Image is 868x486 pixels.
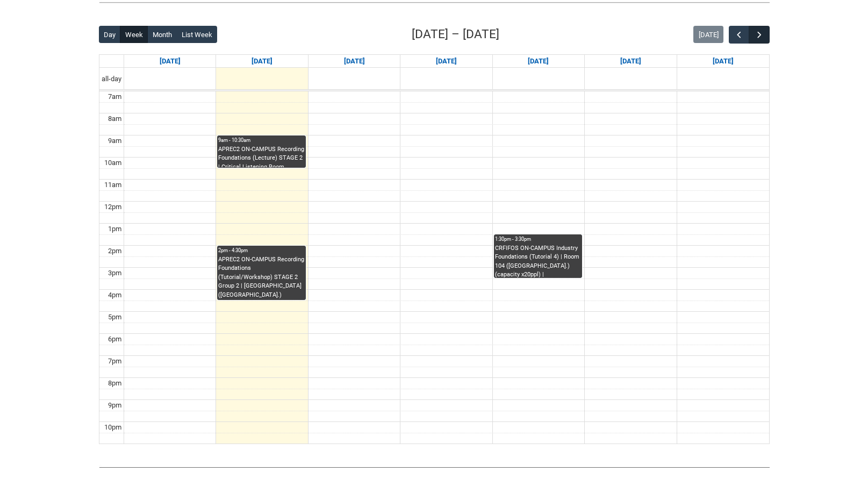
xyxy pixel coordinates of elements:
[106,224,124,234] div: 1pm
[249,55,275,68] a: Go to October 6, 2025
[729,26,749,44] button: Previous Week
[106,334,124,345] div: 6pm
[526,55,551,68] a: Go to October 9, 2025
[412,25,499,44] h2: [DATE] – [DATE]
[157,55,183,68] a: Go to October 5, 2025
[218,255,304,300] div: APREC2 ON-CAMPUS Recording Foundations (Tutorial/Workshop) STAGE 2 Group 2 | [GEOGRAPHIC_DATA] ([...
[102,202,124,212] div: 12pm
[102,158,124,168] div: 10am
[106,356,124,367] div: 7pm
[176,26,217,43] button: List Week
[99,74,124,84] span: all-day
[120,26,148,43] button: Week
[495,235,581,243] div: 1:30pm - 3:30pm
[106,135,124,146] div: 9am
[218,247,304,254] div: 2pm - 4:30pm
[749,26,769,44] button: Next Week
[693,26,723,43] button: [DATE]
[106,400,124,411] div: 9pm
[99,26,121,43] button: Day
[147,26,177,43] button: Month
[106,91,124,102] div: 7am
[434,55,459,68] a: Go to October 8, 2025
[106,113,124,124] div: 8am
[106,378,124,389] div: 8pm
[495,244,581,278] div: CRFIFOS ON-CAMPUS Industry Foundations (Tutorial 4) | Room 104 ([GEOGRAPHIC_DATA].) (capacity x20...
[342,55,367,68] a: Go to October 7, 2025
[218,137,304,144] div: 9am - 10:30am
[218,145,304,168] div: APREC2 ON-CAMPUS Recording Foundations (Lecture) STAGE 2 | Critical Listening Room ([GEOGRAPHIC_D...
[99,461,770,473] img: REDU_GREY_LINE
[106,268,124,278] div: 3pm
[711,55,736,68] a: Go to October 11, 2025
[102,180,124,190] div: 11am
[106,246,124,256] div: 2pm
[102,422,124,433] div: 10pm
[618,55,643,68] a: Go to October 10, 2025
[106,290,124,301] div: 4pm
[106,312,124,323] div: 5pm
